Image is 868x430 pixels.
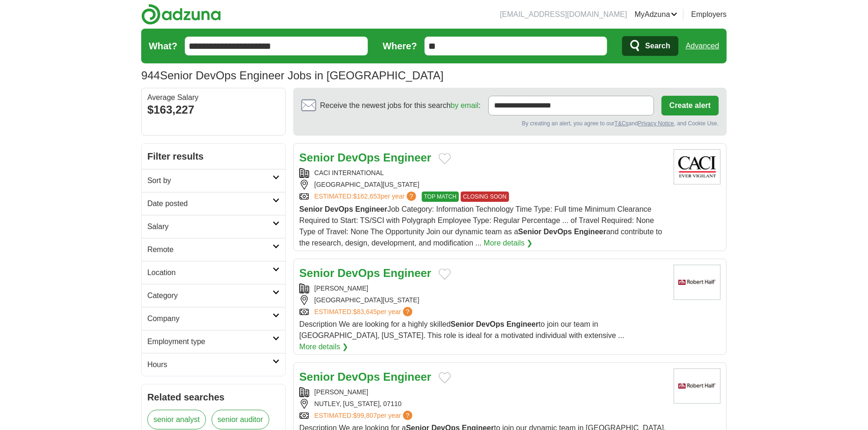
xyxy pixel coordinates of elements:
[141,69,444,82] h1: Senior DevOps Engineer Jobs in [GEOGRAPHIC_DATA]
[299,370,431,383] a: Senior DevOps Engineer
[383,370,432,383] strong: Engineer
[299,320,624,339] span: Description We are looking for a highly skilled to join our team in [GEOGRAPHIC_DATA], [US_STATE]...
[383,151,432,164] strong: Engineer
[353,412,377,419] span: $99,807
[314,192,418,202] a: ESTIMATED:$162,653per year?
[638,120,674,127] a: Privacy Notice
[147,198,273,209] h2: Date posted
[147,221,273,232] h2: Salary
[691,9,727,20] a: Employers
[337,370,380,383] strong: DevOps
[142,192,285,215] a: Date posted
[147,410,206,430] a: senior analyst
[337,151,380,164] strong: DevOps
[451,101,479,109] a: by email
[383,39,417,53] label: Where?
[662,96,719,115] button: Create alert
[142,353,285,376] a: Hours
[518,228,542,236] strong: Senior
[299,399,666,409] div: NUTLEY, [US_STATE], 07110
[674,149,721,184] img: CACI International logo
[439,153,451,164] button: Add to favorite jobs
[147,244,273,255] h2: Remote
[147,359,273,370] h2: Hours
[574,228,606,236] strong: Engineer
[403,307,412,316] span: ?
[301,119,719,128] div: By creating an alert, you agree to our and , and Cookie Use.
[451,320,474,328] strong: Senior
[544,228,572,236] strong: DevOps
[314,411,414,421] a: ESTIMATED:$99,807per year?
[149,39,177,53] label: What?
[314,388,368,396] a: [PERSON_NAME]
[147,290,273,301] h2: Category
[337,267,380,279] strong: DevOps
[299,180,666,190] div: [GEOGRAPHIC_DATA][US_STATE]
[439,269,451,280] button: Add to favorite jobs
[461,192,509,202] span: CLOSING SOON
[353,308,377,315] span: $83,645
[622,36,678,56] button: Search
[147,101,280,118] div: $163,227
[645,37,670,55] span: Search
[686,37,719,55] a: Advanced
[314,284,368,292] a: [PERSON_NAME]
[500,9,627,20] li: [EMAIL_ADDRESS][DOMAIN_NAME]
[299,341,349,353] a: More details ❯
[674,265,721,300] img: Robert Half logo
[299,205,662,247] span: Job Category: Information Technology Time Type: Full time Minimum Clearance Required to Start: TS...
[142,169,285,192] a: Sort by
[299,151,335,164] strong: Senior
[507,320,539,328] strong: Engineer
[314,307,414,317] a: ESTIMATED:$83,645per year?
[615,120,629,127] a: T&Cs
[141,4,221,25] img: Adzuna logo
[484,238,533,249] a: More details ❯
[299,267,431,279] a: Senior DevOps Engineer
[212,410,269,430] a: senior auditor
[142,144,285,169] h2: Filter results
[147,94,280,101] div: Average Salary
[353,192,381,200] span: $162,653
[674,369,721,404] img: Robert Half logo
[314,169,384,177] a: CACI INTERNATIONAL
[147,313,273,324] h2: Company
[142,238,285,261] a: Remote
[142,215,285,238] a: Salary
[325,205,353,213] strong: DevOps
[383,267,432,279] strong: Engineer
[439,372,451,384] button: Add to favorite jobs
[142,330,285,353] a: Employment type
[299,205,323,213] strong: Senior
[142,307,285,330] a: Company
[355,205,387,213] strong: Engineer
[142,284,285,307] a: Category
[141,67,160,84] span: 944
[635,9,678,20] a: MyAdzuna
[299,370,335,383] strong: Senior
[299,267,335,279] strong: Senior
[299,151,431,164] a: Senior DevOps Engineer
[147,267,273,278] h2: Location
[320,100,480,111] span: Receive the newest jobs for this search :
[147,390,280,404] h2: Related searches
[299,295,666,305] div: [GEOGRAPHIC_DATA][US_STATE]
[422,192,459,202] span: TOP MATCH
[407,192,416,201] span: ?
[403,411,412,420] span: ?
[147,175,273,186] h2: Sort by
[142,261,285,284] a: Location
[147,336,273,347] h2: Employment type
[476,320,504,328] strong: DevOps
